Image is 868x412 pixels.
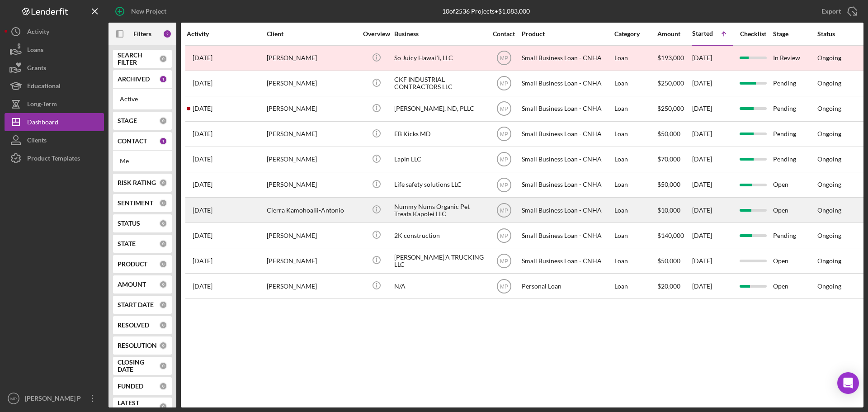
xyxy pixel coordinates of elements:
div: Ongoing [817,54,841,62]
div: $50,000 [657,122,691,146]
div: Me [120,157,165,165]
button: Dashboard [5,113,104,131]
b: FUNDED [118,383,143,390]
div: Business [394,30,485,38]
div: 0 [159,55,167,63]
div: Grants [27,59,46,79]
div: Loan [614,173,656,197]
div: Loan [614,46,656,70]
button: MP[PERSON_NAME] P [5,389,104,407]
div: [PERSON_NAME] [267,274,357,298]
div: Ongoing [817,181,841,188]
button: Clients [5,131,104,149]
text: MP [10,396,17,401]
div: Overview [359,30,393,38]
b: STATUS [118,220,140,227]
div: Ongoing [817,257,841,265]
div: So Juicy Hawaiʻi, LLC [394,46,485,70]
div: 0 [159,321,167,329]
div: Product Templates [27,149,80,170]
button: Product Templates [5,149,104,167]
div: [DATE] [692,147,733,171]
div: Small Business Loan - CNHA [522,71,612,95]
div: $193,000 [657,46,691,70]
div: 1 [159,75,167,83]
div: Life safety solutions LLC [394,173,485,197]
div: Ongoing [817,105,841,112]
div: 1 [159,137,167,145]
div: Open [773,249,816,273]
div: [DATE] [692,122,733,146]
div: Active [120,95,165,103]
time: 2025-08-02 03:19 [193,156,212,163]
b: Filters [133,30,151,38]
text: MP [500,258,508,264]
button: Export [812,2,863,20]
div: [PERSON_NAME], ND, PLLC [394,97,485,121]
b: START DATE [118,301,154,308]
div: Pending [773,97,816,121]
div: Small Business Loan - CNHA [522,97,612,121]
div: [PERSON_NAME] [267,122,357,146]
div: 0 [159,341,167,350]
div: Clients [27,131,47,152]
text: MP [500,283,508,289]
text: MP [500,207,508,213]
div: Small Business Loan - CNHA [522,223,612,247]
div: Loan [614,198,656,222]
b: RISK RATING [118,179,156,186]
div: 0 [159,219,167,227]
div: [PERSON_NAME] [267,147,357,171]
div: 0 [159,362,167,370]
b: RESOLUTION [118,342,157,349]
div: [DATE] [692,249,733,273]
div: [DATE] [692,223,733,247]
button: Long-Term [5,95,104,113]
div: Activity [27,23,49,43]
div: $140,000 [657,223,691,247]
div: Category [614,30,656,38]
div: $10,000 [657,198,691,222]
b: ARCHIVED [118,76,150,83]
div: Started [692,30,713,37]
div: 0 [159,199,167,207]
button: Educational [5,77,104,95]
div: [DATE] [692,46,733,70]
div: Ongoing [817,207,841,214]
div: 2 [163,29,172,38]
time: 2025-05-05 02:16 [193,54,212,62]
div: [DATE] [692,97,733,121]
b: CLOSING DATE [118,359,159,373]
button: Grants [5,59,104,77]
div: Ongoing [817,80,841,87]
div: Open [773,198,816,222]
div: Loan [614,249,656,273]
time: 2025-07-08 01:26 [193,181,212,188]
div: Loan [614,147,656,171]
div: [PERSON_NAME] [267,223,357,247]
time: 2025-08-09 00:11 [193,232,212,239]
div: [DATE] [692,274,733,298]
div: Lapin LLC [394,147,485,171]
div: Loan [614,71,656,95]
div: 2K construction [394,223,485,247]
div: CKF INDUSTRIAL CONTRACTORS LLC [394,71,485,95]
div: Small Business Loan - CNHA [522,198,612,222]
b: AMOUNT [118,281,146,288]
b: STAGE [118,117,137,124]
time: 2025-08-13 02:27 [193,105,212,112]
div: [DATE] [692,173,733,197]
b: RESOLVED [118,322,149,329]
div: [PERSON_NAME] [267,46,357,70]
div: 0 [159,301,167,309]
div: $50,000 [657,249,691,273]
b: CONTACT [118,137,147,145]
div: Ongoing [817,232,841,239]
div: 0 [159,382,167,390]
div: [DATE] [692,198,733,222]
text: MP [500,156,508,163]
div: Contact [487,30,521,38]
